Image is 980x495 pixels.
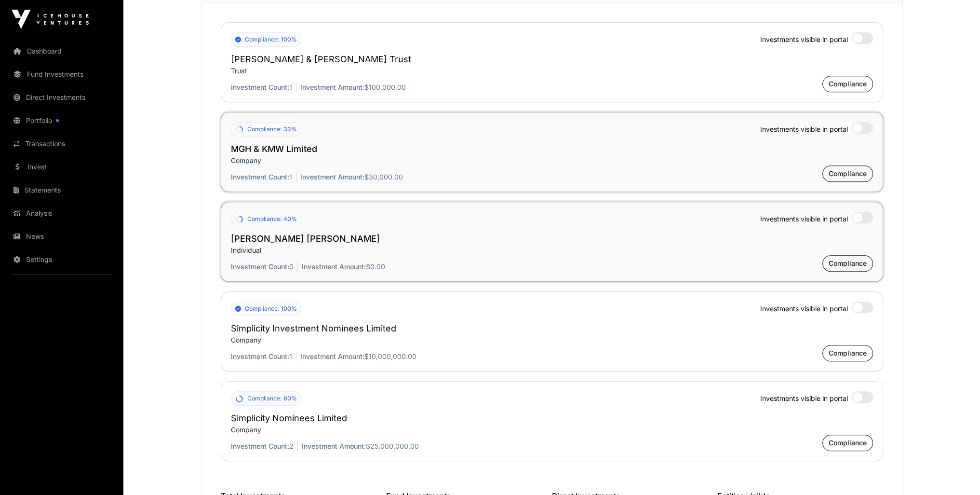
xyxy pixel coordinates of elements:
span: 80% [283,395,297,402]
button: Compliance [822,255,873,272]
span: Compliance: [245,305,279,313]
p: 1 [231,172,296,182]
p: Company [231,335,873,345]
span: 100% [281,36,297,43]
p: $25,000,000.00 [302,441,419,451]
span: Compliance [829,348,867,358]
span: Investments visible in portal [760,35,848,44]
h2: MGH & KMW Limited [231,142,873,156]
p: $100,000.00 [300,82,406,92]
span: Compliance: [245,36,279,43]
h2: Simplicity Nominees Limited [231,412,873,425]
a: Portfolio [8,110,116,131]
a: Analysis [8,203,116,224]
a: Fund Investments [8,64,116,85]
p: $10,000,000.00 [300,352,416,361]
span: Compliance [829,438,867,448]
span: Investment Count: [231,352,289,360]
p: Individual [231,246,873,255]
h2: Simplicity Investment Nominees Limited [231,322,873,335]
span: 100% [281,305,297,313]
span: Investment Count: [231,262,289,271]
span: Investments visible in portal [760,394,848,403]
p: Company [231,156,873,165]
button: Compliance [822,165,873,182]
iframe: Chat Widget [932,449,980,495]
a: Settings [8,249,116,270]
span: Compliance: [247,125,282,133]
p: 1 [231,82,296,92]
a: Compliance [822,440,873,450]
span: Investment Amount: [300,173,364,181]
a: Direct Investments [8,87,116,108]
a: Statements [8,179,116,201]
span: Compliance: [247,395,282,402]
button: Compliance [822,345,873,361]
a: News [8,226,116,247]
p: $30,000.00 [300,172,403,182]
a: Transactions [8,133,116,154]
a: Compliance [822,171,873,181]
a: Compliance [822,351,873,360]
a: Invest [8,156,116,178]
p: Trust [231,66,873,76]
p: Company [231,425,873,435]
span: Investments visible in portal [760,304,848,314]
a: Compliance [822,261,873,271]
span: Investment Count: [231,442,289,450]
span: Investment Amount: [300,352,364,360]
a: Dashboard [8,41,116,62]
span: Investment Count: [231,83,289,91]
span: Compliance [829,79,867,89]
img: Icehouse Ventures Logo [12,10,89,29]
span: Compliance [829,259,867,268]
span: Investment Amount: [300,83,364,91]
a: Compliance [822,82,873,91]
p: $0.00 [302,262,385,272]
p: 2 [231,441,298,451]
span: Investment Count: [231,173,289,181]
p: 1 [231,352,296,361]
h2: [PERSON_NAME] [PERSON_NAME] [231,232,873,246]
button: Compliance [822,435,873,451]
button: Compliance [822,76,873,92]
span: Investments visible in portal [760,214,848,224]
span: Investment Amount: [302,262,366,271]
span: Investment Amount: [302,442,366,450]
p: 0 [231,262,298,272]
span: 40% [283,215,297,223]
span: Compliance [829,169,867,179]
span: Investments visible in portal [760,124,848,134]
span: 33% [283,125,297,133]
h2: [PERSON_NAME] & [PERSON_NAME] Trust [231,53,873,66]
span: Compliance: [247,215,282,223]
